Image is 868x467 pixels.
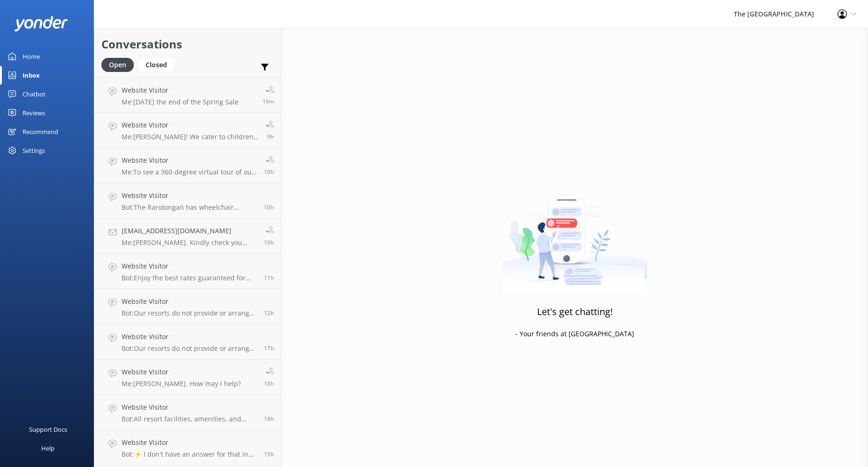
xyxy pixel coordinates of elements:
[122,120,259,130] h4: Website Visitor
[94,78,281,113] a: Website VisitorMe:[DATE] the end of the Spring Sale19m
[502,175,647,293] img: artwork of a man stealing a conversation from at giant smartphone
[122,226,257,236] h4: [EMAIL_ADDRESS][DOMAIN_NAME]
[264,344,274,352] span: Oct 07 2025 03:35pm (UTC -10:00) Pacific/Honolulu
[101,59,138,70] a: Open
[122,296,257,307] h4: Website Visitor
[94,289,281,325] a: Website VisitorBot:Our resorts do not provide or arrange transportation services, including airpo...
[122,190,257,201] h4: Website Visitor
[122,261,257,271] h4: Website Visitor
[94,254,281,289] a: Website VisitorBot:Enjoy the best rates guaranteed for direct bookings by using Promo Code TRBRL....
[122,85,238,95] h4: Website Visitor
[264,168,274,176] span: Oct 07 2025 11:28pm (UTC -10:00) Pacific/Honolulu
[122,203,257,212] p: Bot: The Rarotongan has wheelchair accessibility in most areas, but not all rooms are wheelchair ...
[122,238,257,247] p: Me: [PERSON_NAME]. Kindly check you inbox as I have sent you an email regarding your inquiry. For...
[264,238,274,246] span: Oct 07 2025 11:01pm (UTC -10:00) Pacific/Honolulu
[101,58,134,72] div: Open
[264,203,274,211] span: Oct 07 2025 11:25pm (UTC -10:00) Pacific/Honolulu
[94,219,281,254] a: [EMAIL_ADDRESS][DOMAIN_NAME]Me:[PERSON_NAME]. Kindly check you inbox as I have sent you an email ...
[264,450,274,458] span: Oct 07 2025 02:05pm (UTC -10:00) Pacific/Honolulu
[94,325,281,360] a: Website VisitorBot:Our resorts do not provide or arrange transportation services, including airpo...
[94,113,281,148] a: Website VisitorMe:[PERSON_NAME]! We cater to children aged [DEMOGRAPHIC_DATA] years inclusive. Ch...
[122,309,257,317] p: Bot: Our resorts do not provide or arrange transportation services, including airport transfers. ...
[23,47,40,66] div: Home
[122,402,257,412] h4: Website Visitor
[41,439,54,458] div: Help
[267,133,274,141] span: Oct 07 2025 11:29pm (UTC -10:00) Pacific/Honolulu
[264,309,274,317] span: Oct 07 2025 09:29pm (UTC -10:00) Pacific/Honolulu
[122,344,257,353] p: Bot: Our resorts do not provide or arrange transportation services, including airport transfers. ...
[94,395,281,430] a: Website VisitorBot:All resort facilities, amenities, and services, including the restaurant, bar,...
[138,58,174,72] div: Closed
[122,380,241,388] p: Me: [PERSON_NAME]. How may I help?
[23,66,40,85] div: Inbox
[14,16,68,32] img: yonder-white-logo.png
[23,122,58,141] div: Recommend
[94,430,281,466] a: Website VisitorBot:⚡ I don't have an answer for that in my knowledge base. Please try and rephras...
[122,155,257,166] h4: Website Visitor
[122,367,241,377] h4: Website Visitor
[264,380,274,388] span: Oct 07 2025 03:09pm (UTC -10:00) Pacific/Honolulu
[537,304,613,319] h3: Let's get chatting!
[122,437,257,448] h4: Website Visitor
[94,360,281,395] a: Website VisitorMe:[PERSON_NAME]. How may I help?18h
[23,85,46,103] div: Chatbot
[122,274,257,282] p: Bot: Enjoy the best rates guaranteed for direct bookings by using Promo Code TRBRL. Book now and ...
[23,103,45,122] div: Reviews
[515,329,634,339] p: - Your friends at [GEOGRAPHIC_DATA]
[122,168,257,176] p: Me: To see a 360-degree virtual tour of our rooms, please visit [URL][DOMAIN_NAME]
[138,59,179,70] a: Closed
[23,141,45,160] div: Settings
[122,332,257,342] h4: Website Visitor
[122,133,259,141] p: Me: [PERSON_NAME]! We cater to children aged [DEMOGRAPHIC_DATA] years inclusive. Children under f...
[264,415,274,423] span: Oct 07 2025 03:04pm (UTC -10:00) Pacific/Honolulu
[94,148,281,183] a: Website VisitorMe:To see a 360-degree virtual tour of our rooms, please visit [URL][DOMAIN_NAME]10h
[29,420,67,439] div: Support Docs
[262,97,274,105] span: Oct 08 2025 09:09am (UTC -10:00) Pacific/Honolulu
[122,98,238,106] p: Me: [DATE] the end of the Spring Sale
[94,183,281,219] a: Website VisitorBot:The Rarotongan has wheelchair accessibility in most areas, but not all rooms a...
[122,450,257,459] p: Bot: ⚡ I don't have an answer for that in my knowledge base. Please try and rephrase your questio...
[101,35,274,53] h2: Conversations
[122,415,257,423] p: Bot: All resort facilities, amenities, and services, including the restaurant, bar, pool, sun lou...
[264,274,274,282] span: Oct 07 2025 09:40pm (UTC -10:00) Pacific/Honolulu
